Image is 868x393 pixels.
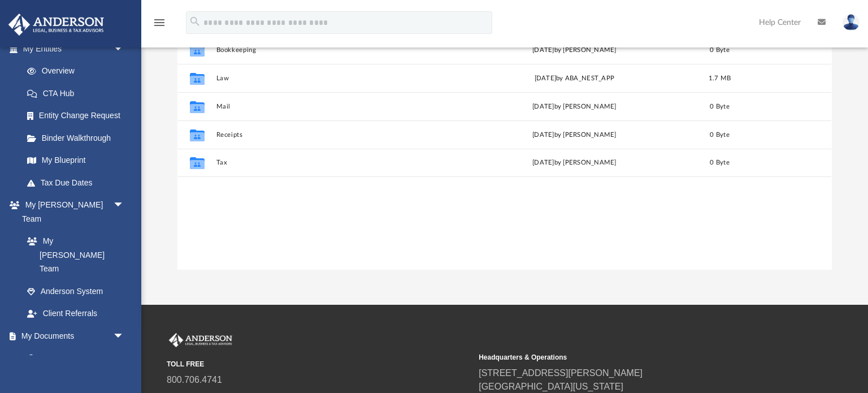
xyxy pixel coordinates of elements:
[153,16,166,29] i: menu
[216,46,452,54] button: Bookkeeping
[216,103,452,110] button: Mail
[16,82,141,105] a: CTA Hub
[16,303,136,325] a: Client Referrals
[479,368,643,378] a: [STREET_ADDRESS][PERSON_NAME]
[16,171,141,194] a: Tax Due Dates
[479,352,783,362] small: Headquarters & Operations
[16,230,130,280] a: My [PERSON_NAME] Team
[113,325,136,348] span: arrow_drop_down
[167,375,222,385] a: 800.706.4741
[16,60,141,83] a: Overview
[16,347,130,370] a: Box
[710,47,730,53] span: 0 Byte
[153,21,166,29] a: menu
[177,36,831,270] div: grid
[216,75,452,82] button: Law
[16,127,141,149] a: Binder Walkthrough
[113,194,136,217] span: arrow_drop_down
[216,131,452,139] button: Receipts
[709,75,731,81] span: 1.7 MB
[113,37,136,61] span: arrow_drop_down
[167,333,235,348] img: Anderson Advisors Platinum Portal
[189,15,201,28] i: search
[16,105,141,127] a: Entity Change Request
[8,194,136,230] a: My [PERSON_NAME] Teamarrow_drop_down
[8,37,141,60] a: My Entitiesarrow_drop_down
[457,102,692,112] div: [DATE] by [PERSON_NAME]
[8,325,136,347] a: My Documentsarrow_drop_down
[710,103,730,110] span: 0 Byte
[216,159,452,166] button: Tax
[16,149,136,172] a: My Blueprint
[710,159,730,166] span: 0 Byte
[457,74,692,84] div: [DATE] by ABA_NEST_APP
[167,359,471,369] small: TOLL FREE
[479,382,623,391] a: [GEOGRAPHIC_DATA][US_STATE]
[457,130,692,140] div: [DATE] by [PERSON_NAME]
[710,132,730,138] span: 0 Byte
[5,14,107,36] img: Anderson Advisors Platinum Portal
[457,45,692,55] div: [DATE] by [PERSON_NAME]
[457,158,692,168] div: [DATE] by [PERSON_NAME]
[843,14,860,31] img: User Pic
[16,280,136,303] a: Anderson System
